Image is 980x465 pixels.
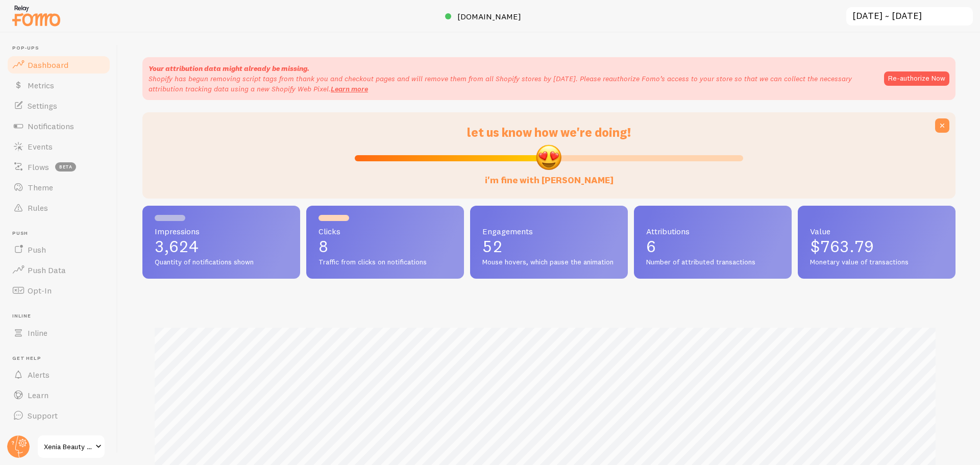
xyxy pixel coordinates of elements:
[155,238,288,255] p: 3,624
[28,162,49,172] span: Flows
[331,84,368,93] a: Learn more
[28,203,48,213] span: Rules
[884,71,949,86] button: Re-authorize Now
[318,227,452,235] span: Clicks
[810,227,943,235] span: Value
[28,60,68,70] span: Dashboard
[44,440,92,453] span: Xenia Beauty Labs
[6,177,111,198] a: Theme
[28,244,46,255] span: Push
[6,239,111,260] a: Push
[6,198,111,218] a: Rules
[646,258,779,267] span: Number of attributed transactions
[6,95,111,116] a: Settings
[37,434,106,459] a: Xenia Beauty Labs
[149,74,874,94] p: Shopify has begun removing script tags from thank you and checkout pages and will remove them fro...
[6,260,111,280] a: Push Data
[28,80,54,90] span: Metrics
[28,410,58,421] span: Support
[646,227,779,235] span: Attributions
[467,125,631,140] span: let us know how we're doing!
[810,236,874,256] span: $763.79
[6,385,111,405] a: Learn
[485,164,614,186] label: i'm fine with [PERSON_NAME]
[155,258,288,267] span: Quantity of notifications shown
[318,238,452,255] p: 8
[155,227,288,235] span: Impressions
[6,136,111,157] a: Events
[28,121,74,131] span: Notifications
[482,227,616,235] span: Engagements
[12,313,111,320] span: Inline
[28,265,66,275] span: Push Data
[28,101,57,111] span: Settings
[6,364,111,385] a: Alerts
[28,328,47,338] span: Inline
[28,182,53,192] span: Theme
[318,258,452,267] span: Traffic from clicks on notifications
[6,323,111,343] a: Inline
[55,162,76,172] span: beta
[6,75,111,95] a: Metrics
[12,45,111,52] span: Pop-ups
[12,230,111,237] span: Push
[11,3,62,29] img: fomo-relay-logo-orange.svg
[6,405,111,426] a: Support
[28,370,50,380] span: Alerts
[28,141,53,152] span: Events
[6,55,111,75] a: Dashboard
[6,280,111,301] a: Opt-In
[12,355,111,362] span: Get Help
[810,258,943,267] span: Monetary value of transactions
[149,64,309,73] strong: Your attribution data might already be missing.
[482,258,616,267] span: Mouse hovers, which pause the animation
[28,285,52,296] span: Opt-In
[482,238,616,255] p: 52
[535,143,562,171] img: emoji.png
[6,116,111,136] a: Notifications
[6,157,111,177] a: Flows beta
[28,390,48,400] span: Learn
[646,238,779,255] p: 6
